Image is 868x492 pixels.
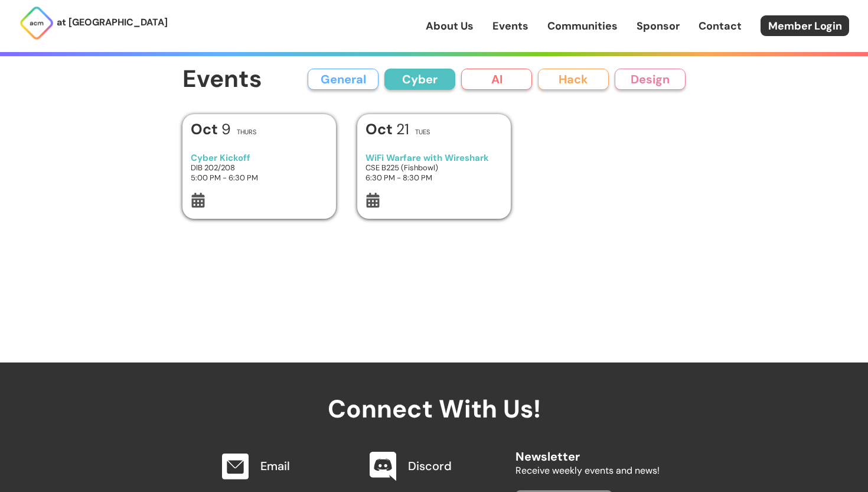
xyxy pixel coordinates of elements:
[415,129,430,135] h2: Tues
[366,119,396,139] b: Oct
[222,454,249,480] img: Email
[515,438,660,463] h2: Newsletter
[191,122,231,137] h1: 9
[182,66,262,93] h1: Events
[615,69,686,90] button: Design
[461,69,532,90] button: AI
[515,463,660,478] p: Receive weekly events and news!
[366,173,503,183] h3: 6:30 PM - 8:30 PM
[191,173,328,183] h3: 5:00 PM - 6:30 PM
[637,18,680,34] a: Sponsor
[366,153,503,163] h3: WiFi Warfare with Wireshark
[408,458,452,474] a: Discord
[699,18,742,34] a: Contact
[19,5,54,41] img: ACM Logo
[426,18,474,34] a: About Us
[260,458,290,474] a: Email
[308,69,378,90] button: General
[547,18,618,34] a: Communities
[191,163,328,173] h3: DIB 202/208
[208,362,660,423] h2: Connect With Us!
[384,69,455,90] button: Cyber
[191,119,221,139] b: Oct
[57,15,168,30] p: at [GEOGRAPHIC_DATA]
[237,129,256,135] h2: Thurs
[492,18,528,34] a: Events
[366,163,503,173] h3: CSE B225 (Fishbowl)
[370,452,396,481] img: Discord
[191,153,328,163] h3: Cyber Kickoff
[761,15,849,36] a: Member Login
[538,69,609,90] button: Hack
[19,5,168,41] a: at [GEOGRAPHIC_DATA]
[366,122,409,137] h1: 21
